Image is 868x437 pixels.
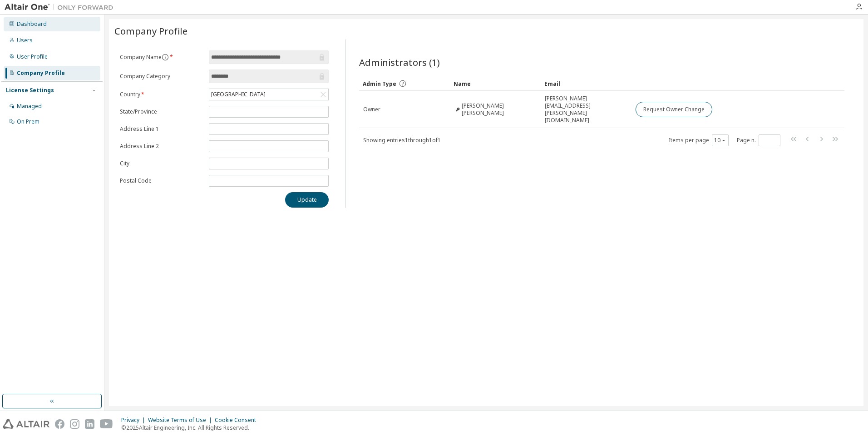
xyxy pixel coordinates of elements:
[545,95,627,124] span: [PERSON_NAME][EMAIL_ADDRESS][PERSON_NAME][DOMAIN_NAME]
[17,53,48,60] div: User Profile
[120,54,203,61] label: Company Name
[85,419,94,429] img: linkedin.svg
[121,424,261,432] p: © 2025 Altair Engineering, Inc. All Rights Reserved.
[120,108,203,115] label: State/Province
[120,143,203,150] label: Address Line 2
[70,419,79,429] img: instagram.svg
[17,103,42,110] div: Managed
[17,37,33,44] div: Users
[285,192,329,208] button: Update
[120,177,203,184] label: Postal Code
[6,87,54,94] div: License Settings
[162,54,169,61] button: information
[120,125,203,133] label: Address Line 1
[462,102,537,117] span: [PERSON_NAME] [PERSON_NAME]
[363,106,380,113] span: Owner
[636,102,712,117] button: Request Owner Change
[17,20,47,28] div: Dashboard
[148,417,215,424] div: Website Terms of Use
[363,136,441,144] span: Showing entries 1 through 1 of 1
[5,3,118,12] img: Altair One
[669,134,729,146] span: Items per page
[544,76,628,91] div: Email
[55,419,64,429] img: facebook.svg
[17,70,65,77] div: Company Profile
[363,80,396,88] span: Admin Type
[120,73,203,80] label: Company Category
[120,160,203,167] label: City
[114,25,187,37] span: Company Profile
[454,76,537,91] div: Name
[215,417,261,424] div: Cookie Consent
[100,419,113,429] img: youtube.svg
[737,134,780,146] span: Page n.
[121,417,148,424] div: Privacy
[17,118,39,125] div: On Prem
[3,419,49,429] img: altair_logo.svg
[120,91,203,98] label: Country
[209,89,328,100] div: [GEOGRAPHIC_DATA]
[714,137,726,144] button: 10
[210,89,267,99] div: [GEOGRAPHIC_DATA]
[359,56,440,69] span: Administrators (1)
